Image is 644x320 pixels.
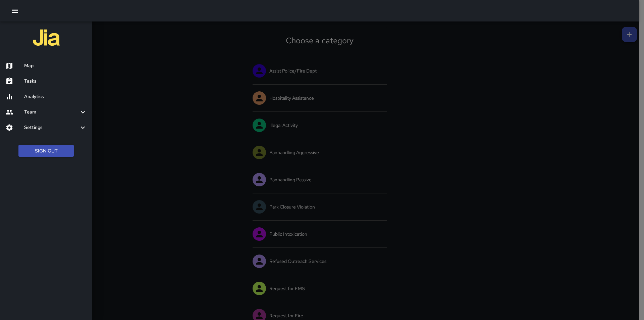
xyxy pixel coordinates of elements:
[33,24,60,51] img: jia-logo
[24,78,87,85] h6: Tasks
[24,108,79,116] h6: Team
[18,145,74,157] button: Sign Out
[24,124,79,131] h6: Settings
[24,93,87,100] h6: Analytics
[24,62,87,70] h6: Map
